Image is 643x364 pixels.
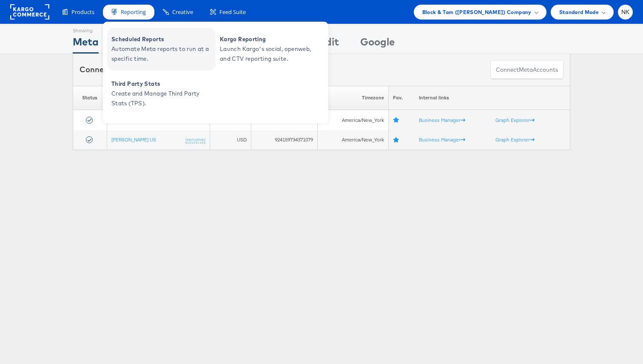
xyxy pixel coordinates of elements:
[317,110,389,130] td: America/New_York
[360,34,395,54] div: Google
[419,136,465,143] a: Business Manager
[220,44,322,64] span: Launch Kargo's social, openweb, and CTV reporting suite.
[495,136,535,143] a: Graph Explorer
[317,86,389,110] th: Timezone
[111,44,213,64] span: Automate Meta reports to run at a specific time.
[172,8,193,16] span: Creative
[419,117,465,123] a: Business Manager
[519,66,533,74] span: meta
[73,34,99,54] div: Meta
[621,9,630,15] span: NK
[80,64,173,75] div: Connected accounts
[73,86,107,110] th: Status
[107,28,216,71] a: Scheduled Reports Automate Meta reports to run at a specific time.
[111,136,156,143] a: [PERSON_NAME] US
[216,28,324,71] a: Kargo Reporting Launch Kargo's social, openweb, and CTV reporting suite.
[111,89,213,108] span: Create and Manage Third Party Stats (TPS).
[251,130,317,150] td: 924159734371079
[121,8,146,16] span: Reporting
[210,130,251,150] td: USD
[220,34,322,44] span: Kargo Reporting
[111,79,213,89] span: Third Party Stats
[111,34,213,44] span: Scheduled Reports
[185,136,205,144] a: (rename)
[71,8,94,16] span: Products
[490,60,563,79] button: ConnectmetaAccounts
[219,8,246,16] span: Feed Suite
[107,73,216,115] a: Third Party Stats Create and Manage Third Party Stats (TPS).
[422,8,532,17] span: Block & Tam ([PERSON_NAME]) Company
[73,24,99,34] div: Showing
[495,117,535,123] a: Graph Explorer
[317,130,389,150] td: America/New_York
[559,8,599,17] span: Standard Mode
